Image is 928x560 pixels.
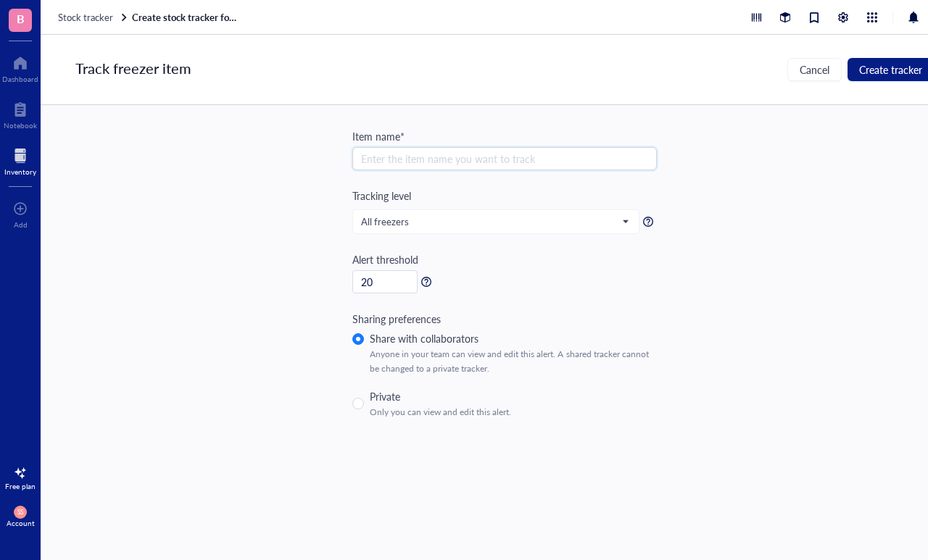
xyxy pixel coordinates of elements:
span: All freezers [361,215,628,228]
div: Dashboard [2,75,38,83]
div: Only you can view and edit this alert. [370,405,511,419]
div: Track freezer item [75,58,191,81]
span: Create tracker [859,64,922,75]
a: Stock tracker [58,11,129,24]
div: Sharing preferences [352,311,657,327]
div: Inventory [4,167,36,176]
div: Anyone in your team can view and edit this alert. A shared tracker cannot be changed to a private... [370,347,651,376]
div: Tracking level [352,188,411,204]
div: Free plan [5,482,36,490]
a: Notebook [4,98,37,130]
a: Inventory [4,144,36,176]
div: Alert threshold [352,251,657,267]
span: Share with collaborators [364,330,657,376]
div: Item name* [352,128,657,144]
div: Add [14,220,28,229]
a: Dashboard [2,51,38,83]
span: Cancel [800,64,829,75]
span: Stock tracker [58,10,113,24]
button: Cancel [787,58,842,81]
span: B [17,9,25,28]
div: Account [7,519,35,527]
span: SS [17,509,23,516]
span: Private [364,388,517,419]
div: Notebook [4,121,37,130]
